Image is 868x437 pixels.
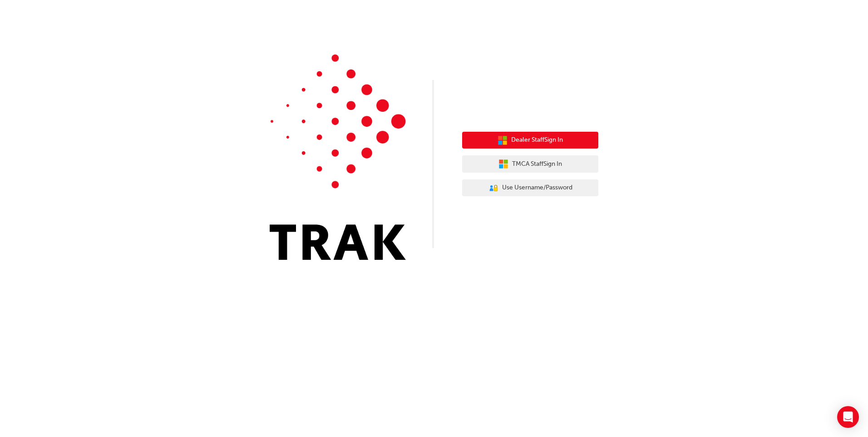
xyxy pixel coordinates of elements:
[462,155,598,173] button: TMCA StaffSign In
[837,406,859,428] div: Open Intercom Messenger
[511,135,563,145] span: Dealer Staff Sign In
[462,132,598,149] button: Dealer StaffSign In
[502,183,572,193] span: Use Username/Password
[462,179,598,197] button: Use Username/Password
[270,55,406,260] img: Trak
[512,159,562,169] span: TMCA Staff Sign In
